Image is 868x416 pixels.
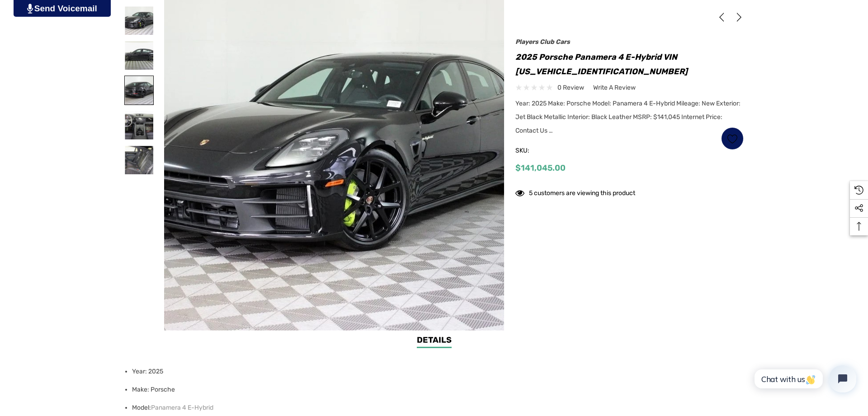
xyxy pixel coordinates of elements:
svg: Recently Viewed [854,186,863,195]
a: Details [417,334,452,348]
svg: Wish List [727,134,738,144]
a: Wish List [721,127,744,150]
img: For Sale 2025 Porsche Panamera 4 E-Hybrid VIN WP0AE2YA9SL045390 [125,111,153,139]
a: Next [731,13,744,22]
svg: Top [850,222,868,231]
h1: 2025 Porsche Panamera 4 E-Hybrid VIN [US_VEHICLE_IDENTIFICATION_NUMBER] [515,50,744,79]
li: Make: Porsche [132,381,738,399]
img: For Sale 2025 Porsche Panamera 4 E-Hybrid VIN WP0AE2YA9SL045390 [125,41,153,70]
img: PjwhLS0gR2VuZXJhdG9yOiBHcmF2aXQuaW8gLS0+PHN2ZyB4bWxucz0iaHR0cDovL3d3dy53My5vcmcvMjAwMC9zdmciIHhtb... [27,4,33,14]
svg: Social Media [854,204,863,213]
a: Write a Review [593,82,636,93]
div: 5 customers are viewing this product [515,185,635,199]
span: Write a Review [593,84,636,92]
span: SKU: [515,144,561,157]
a: Previous [717,13,730,22]
a: Players Club Cars [515,38,570,46]
li: Year: 2025 [132,363,738,381]
iframe: Tidio Chat [745,358,864,400]
img: For Sale 2025 Porsche Panamera 4 E-Hybrid VIN WP0AE2YA9SL045390 [125,76,153,105]
img: For Sale 2025 Porsche Panamera 4 E-Hybrid VIN WP0AE2YA9SL045390 [125,6,153,35]
span: Year: 2025 Make: Porsche Model: Panamera 4 E-Hybrid Mileage: New Exterior: Jet Black Metallic Int... [515,100,741,134]
span: 0 review [557,82,584,93]
img: For Sale 2025 Porsche Panamera 4 E-Hybrid VIN WP0AE2YA9SL045390 [125,146,153,174]
span: $141,045.00 [515,163,566,173]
